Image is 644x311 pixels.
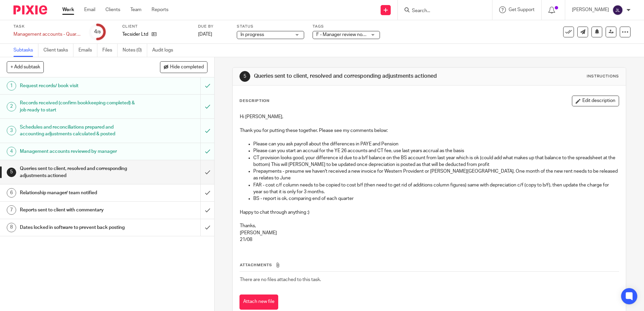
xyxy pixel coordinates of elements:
[572,6,609,13] p: [PERSON_NAME]
[7,102,16,111] div: 2
[411,8,472,14] input: Search
[254,73,444,80] h1: Queries sent to client, resolved and corresponding adjustments actioned
[13,31,81,38] div: Management accounts - Quarterly
[240,209,618,216] p: Happy to chat through anything :)
[78,44,97,57] a: Emails
[20,164,136,181] h1: Queries sent to client, resolved and corresponding adjustments actioned
[170,65,204,70] span: Hide completed
[43,44,73,57] a: Client tasks
[152,44,178,57] a: Audit logs
[253,154,618,168] p: CT provision looks good, your difference id due to a b/f balance on the BS account from last year...
[13,5,47,14] img: Pixie
[13,44,38,57] a: Subtasks
[20,205,136,215] h1: Reports sent to client with commentary
[7,81,16,91] div: 1
[237,24,304,29] label: Status
[240,230,618,236] p: [PERSON_NAME]
[62,6,74,13] a: Work
[20,122,136,139] h1: Schedules and reconciliations prepared and accounting adjustments calculated & posted
[253,141,618,147] p: Please can you ask payroll about the differences in PAYE and Pension
[198,32,212,37] span: [DATE]
[7,126,16,135] div: 3
[122,24,190,29] label: Client
[7,205,16,215] div: 7
[253,168,618,182] p: Prepayments - presume we haven't received a new invoice for Western Provident or [PERSON_NAME][GE...
[7,168,16,177] div: 5
[7,223,16,232] div: 8
[94,28,101,36] div: 4
[84,6,95,13] a: Email
[239,71,250,82] div: 5
[509,7,535,12] span: Get Support
[240,32,264,37] span: In progress
[316,32,400,37] span: F - Manager review notes to be actioned
[97,30,101,34] small: /8
[239,98,269,104] p: Description
[123,44,147,57] a: Notes (0)
[122,31,148,38] p: Tecsider Ltd
[253,182,618,196] p: FAR - cost c/f column needs to be copied to cost b/f (then need to get rid of additions column fi...
[7,147,16,156] div: 4
[240,127,618,134] p: Thank you for putting these together. Please see my comments below:
[253,147,618,154] p: Please can you start an accrual for the YE 26 accounts and CT fee, use last years accrual as the ...
[20,222,136,233] h1: Dates locked in software to prevent back posting
[572,96,619,106] button: Edit description
[313,24,380,29] label: Tags
[7,61,44,73] button: + Add subtask
[20,188,136,198] h1: Relationship manager/ team notified
[20,98,136,115] h1: Records received (confirm bookkeeping completed) & job ready to start
[20,146,136,157] h1: Management accounts reviewed by manager
[160,61,207,73] button: Hide completed
[612,5,623,15] img: svg%3E
[239,295,278,310] button: Attach new file
[240,222,618,229] p: Thanks,
[240,236,618,243] p: 21/08
[253,195,618,202] p: BS - report is ok, comparing end of each quarter
[102,44,118,57] a: Files
[587,74,619,79] div: Instructions
[105,6,120,13] a: Clients
[130,6,141,13] a: Team
[152,6,168,13] a: Reports
[240,277,321,282] span: There are no files attached to this task.
[13,24,81,29] label: Task
[20,81,136,91] h1: Request records/ book visit
[240,113,618,120] p: Hi [PERSON_NAME],
[198,24,228,29] label: Due by
[7,188,16,198] div: 6
[240,263,272,267] span: Attachments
